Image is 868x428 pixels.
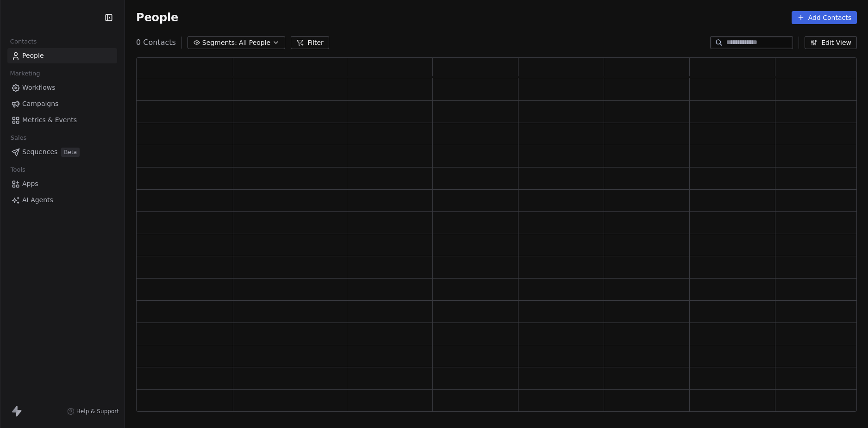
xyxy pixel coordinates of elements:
[22,99,58,109] span: Campaigns
[67,408,119,415] a: Help & Support
[7,176,117,192] a: Apps
[22,83,56,93] span: Workflows
[239,38,270,48] span: All People
[6,163,29,177] span: Tools
[7,48,117,63] a: People
[22,115,77,125] span: Metrics & Events
[7,144,117,160] a: SequencesBeta
[291,36,329,49] button: Filter
[61,148,80,157] span: Beta
[22,147,57,157] span: Sequences
[22,195,53,205] span: AI Agents
[136,37,176,48] span: 0 Contacts
[137,78,861,412] div: grid
[792,11,857,24] button: Add Contacts
[6,67,44,81] span: Marketing
[136,11,178,25] span: People
[202,38,237,48] span: Segments:
[7,112,117,128] a: Metrics & Events
[76,408,119,415] span: Help & Support
[22,179,38,189] span: Apps
[7,96,117,112] a: Campaigns
[22,51,44,61] span: People
[6,131,31,145] span: Sales
[6,35,41,49] span: Contacts
[7,192,117,208] a: AI Agents
[7,80,117,95] a: Workflows
[805,36,857,49] button: Edit View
